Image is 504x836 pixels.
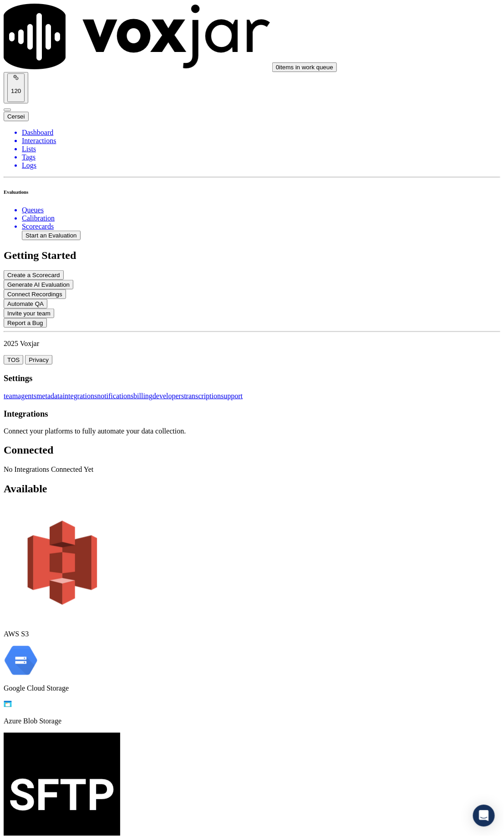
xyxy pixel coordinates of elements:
p: Google Cloud Storage [4,685,500,693]
div: No Integrations Connected Yet [4,466,500,474]
a: Logs [22,161,500,170]
button: Invite your team [4,309,54,318]
p: Connect your platforms to fully automate your data collection. [4,427,500,435]
p: Azure Blob Storage [4,717,500,726]
p: 2025 Voxjar [4,340,500,348]
a: billing [133,392,153,400]
a: Lists [22,145,500,153]
button: 120 [7,73,25,102]
img: AWS S3 [4,505,120,621]
button: Start an Evaluation [22,231,81,240]
p: AWS S3 [4,630,500,639]
p: 120 [11,88,21,94]
a: support [221,392,243,400]
a: Interactions [22,137,500,145]
a: integrations [63,392,97,400]
button: Create a Scorecard [4,270,64,280]
h2: Connected [4,444,500,457]
h2: Available [4,483,500,495]
img: Azure Blob Storage [4,700,12,708]
a: Dashboard [22,129,500,137]
a: transcription [184,392,221,400]
a: Scorecards [22,222,500,231]
a: notifications [97,392,133,400]
a: developers [153,392,184,400]
a: agents [18,392,36,400]
button: 0items in work queue [272,62,337,72]
button: Automate QA [4,299,47,309]
h6: Evaluations [4,189,500,195]
img: Google Cloud Storage [4,646,38,676]
span: Cersei [7,113,25,120]
button: Connect Recordings [4,289,66,299]
h2: Getting Started [4,249,500,262]
button: Cersei [4,112,29,121]
h3: Integrations [4,409,500,419]
button: Privacy [25,355,52,365]
a: Queues [22,206,500,214]
button: Generate AI Evaluation [4,280,73,289]
button: 120 [4,72,28,103]
a: Tags [22,153,500,161]
a: team [4,392,18,400]
button: TOS [4,355,23,365]
div: Open Intercom Messenger [473,805,495,827]
h3: Settings [4,373,500,383]
a: metadata [36,392,63,400]
a: Calibration [22,214,500,222]
button: Report a Bug [4,318,47,328]
img: voxjar logo [4,4,270,69]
